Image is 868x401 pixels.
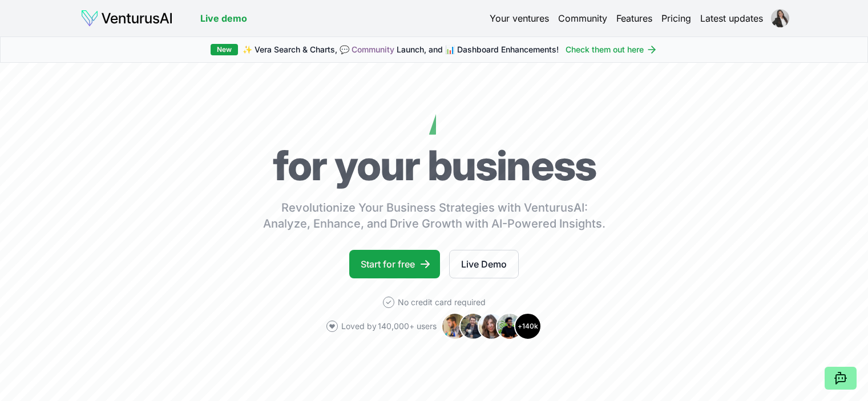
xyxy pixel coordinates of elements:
[80,9,173,27] img: logo
[490,11,549,25] a: Your ventures
[449,250,519,278] a: Live Demo
[616,11,652,25] a: Features
[459,313,487,340] img: Avatar 2
[700,11,763,25] a: Latest updates
[243,44,559,55] span: ✨ Vera Search & Charts, 💬 Launch, and 📊 Dashboard Enhancements!
[566,44,657,55] a: Check them out here
[661,11,691,25] a: Pricing
[211,44,238,55] div: New
[349,250,440,278] a: Start for free
[200,11,247,25] a: Live demo
[478,313,505,340] img: Avatar 3
[496,313,523,340] img: Avatar 4
[771,9,789,27] img: ACg8ocLEchsV2W5XbIzaZ1jC-KIqGBajqa9aDsjOO_Go46AUHBytn2Uhcw=s96-c
[558,11,607,25] a: Community
[352,44,394,54] a: Community
[441,313,469,340] img: Avatar 1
